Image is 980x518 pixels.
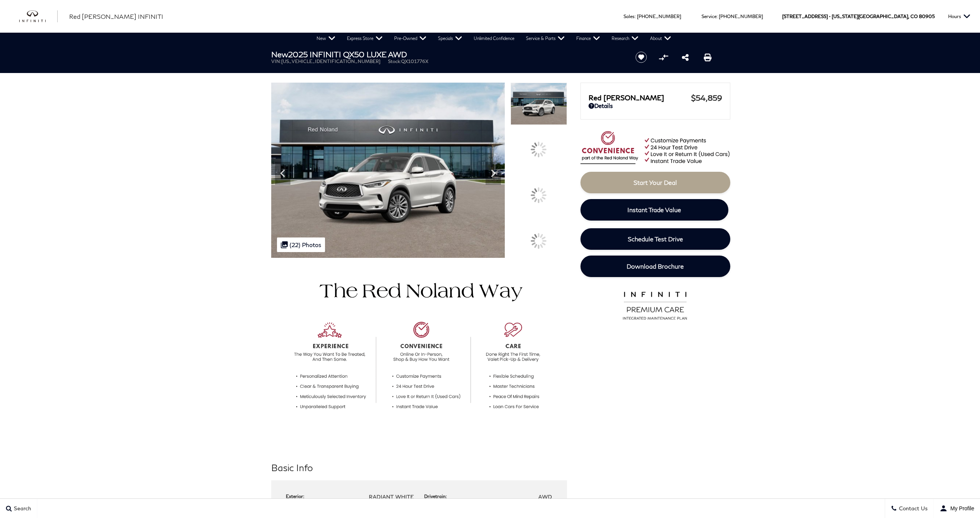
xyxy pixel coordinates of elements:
[69,12,163,21] a: Red [PERSON_NAME] INFINITI
[271,50,623,58] h1: 2025 INFINITI QX50 LUXE AWD
[271,50,288,59] strong: New
[589,102,722,109] a: Details
[701,13,716,19] span: Service
[623,13,635,19] span: Sales
[19,10,58,23] a: infiniti
[341,33,388,44] a: Express Store
[311,33,677,44] nav: Main Navigation
[286,493,308,500] div: Exterior:
[388,58,401,64] span: Stock:
[69,13,163,20] span: Red [PERSON_NAME] INFINITI
[311,33,341,44] a: New
[716,13,718,19] span: :
[570,33,606,44] a: Finance
[580,256,730,277] a: Download Brochure
[606,33,644,44] a: Research
[271,83,505,258] img: New 2025 RADIANT WHITE INFINITI LUXE AWD image 1
[719,13,763,19] a: [PHONE_NUMBER]
[633,51,650,63] button: Save vehicle
[637,13,681,19] a: [PHONE_NUMBER]
[934,499,980,518] button: user-profile-menu
[401,58,428,64] span: QX101776X
[12,505,31,512] span: Search
[580,172,730,193] a: Start Your Deal
[424,493,451,500] div: Drivetrain:
[658,51,669,63] button: Compare vehicle
[704,53,711,62] a: Print this New 2025 INFINITI QX50 LUXE AWD
[432,33,468,44] a: Specials
[580,326,730,447] iframe: YouTube video player
[520,33,570,44] a: Service & Parts
[369,493,414,500] span: RADIANT WHITE
[589,93,722,102] a: Red [PERSON_NAME] $54,859
[947,505,974,511] span: My Profile
[618,290,693,320] img: infinitipremiumcare.png
[627,206,681,213] span: Instant Trade Value
[633,179,677,186] span: Start Your Deal
[580,228,730,250] a: Schedule Test Drive
[388,33,432,44] a: Pre-Owned
[682,53,689,62] a: Share this New 2025 INFINITI QX50 LUXE AWD
[627,262,684,270] span: Download Brochure
[628,235,683,242] span: Schedule Test Drive
[19,10,58,23] img: INFINITI
[782,13,935,19] a: [STREET_ADDRESS] • [US_STATE][GEOGRAPHIC_DATA], CO 80905
[644,33,677,44] a: About
[271,461,567,475] h2: Basic Info
[897,505,928,512] span: Contact Us
[281,58,380,64] span: [US_VEHICLE_IDENTIFICATION_NUMBER]
[277,237,325,252] div: (22) Photos
[589,93,691,102] span: Red [PERSON_NAME]
[468,33,520,44] a: Unlimited Confidence
[538,493,552,500] span: AWD
[635,13,636,19] span: :
[511,83,567,125] img: New 2025 RADIANT WHITE INFINITI LUXE AWD image 1
[691,93,722,102] span: $54,859
[271,58,281,64] span: VIN:
[580,199,728,221] a: Instant Trade Value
